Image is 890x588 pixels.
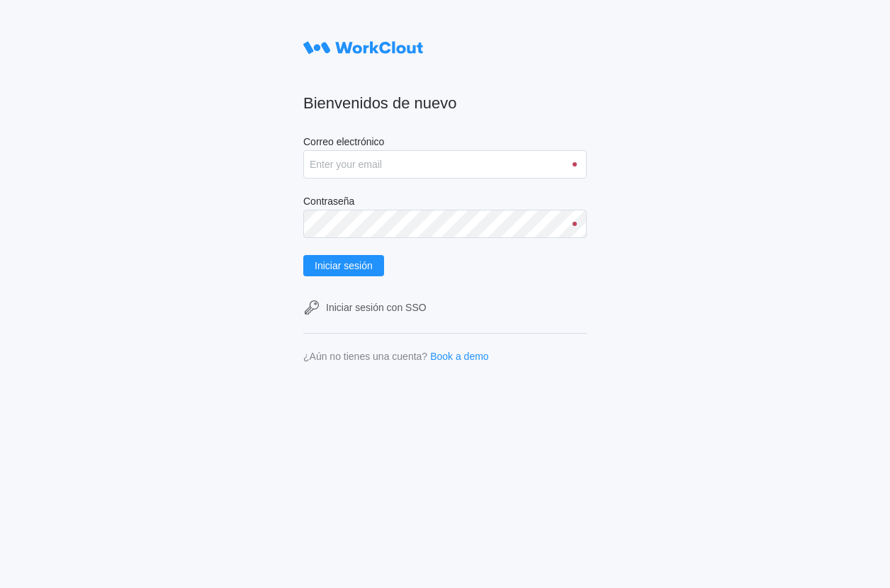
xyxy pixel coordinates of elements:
[326,302,427,313] div: Iniciar sesión con SSO
[303,255,384,276] button: Iniciar sesión
[315,261,373,271] span: Iniciar sesión
[303,299,587,316] a: Iniciar sesión con SSO
[430,351,489,362] a: Book a demo
[303,150,587,179] input: Enter your email
[303,94,587,113] h2: Bienvenidos de nuevo
[303,351,427,362] div: ¿Aún no tienes una cuenta?
[303,196,587,210] label: Contraseña
[303,136,587,150] label: Correo electrónico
